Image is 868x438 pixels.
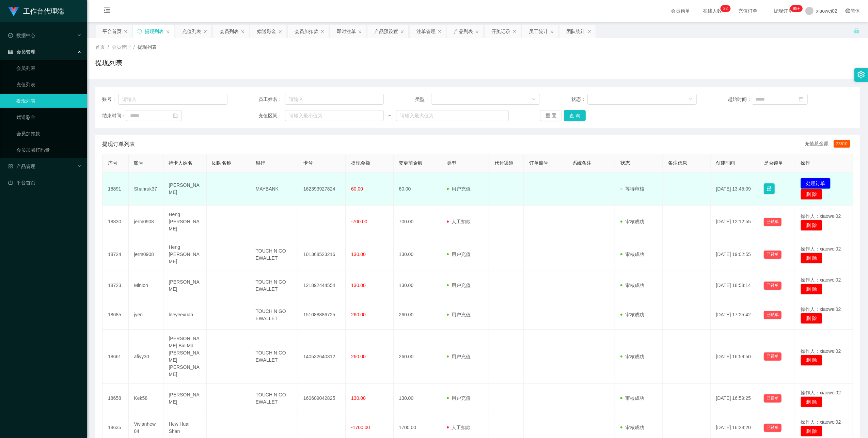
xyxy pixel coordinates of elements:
td: Heng [PERSON_NAME] [163,238,207,271]
td: 162393927824 [298,172,346,206]
button: 已锁单 [764,311,782,319]
div: 充值列表 [182,25,201,38]
span: 代付渠道 [494,160,514,166]
button: 已锁单 [764,251,782,259]
span: 团队名称 [212,160,231,166]
p: 2 [726,5,728,12]
td: 18661 [102,330,129,384]
span: 人工扣款 [447,219,471,224]
i: 图标: close [166,30,170,34]
i: 图标: close [241,30,245,34]
td: 60.00 [394,172,441,206]
td: afiyy30 [129,330,163,384]
span: 起始时间： [728,96,752,103]
td: [DATE] 17:25:42 [711,300,758,330]
span: 130.00 [351,283,366,288]
span: 审核成功 [620,354,644,359]
span: 操作人：xiaowei02 [801,277,841,283]
div: 平台首页 [102,25,122,38]
span: 类型： [415,96,431,103]
i: 图标: sync [137,29,142,34]
div: 开奖记录 [491,25,510,38]
a: 提现列表 [16,94,82,108]
span: 用户充值 [447,312,471,317]
span: 序号 [108,160,117,166]
button: 删 除 [801,396,822,407]
i: 图标: table [8,49,13,54]
a: 会员加扣款 [16,127,82,140]
span: 员工姓名： [258,96,285,103]
div: 员工统计 [529,25,548,38]
span: 操作人：xiaowei02 [801,246,841,252]
td: 18723 [102,271,129,300]
a: 充值列表 [16,78,82,91]
button: 已锁单 [764,394,782,403]
span: 是否锁单 [764,160,783,166]
span: 23810 [834,140,850,148]
td: [DATE] 16:59:25 [711,384,758,413]
a: 赠送彩金 [16,110,82,124]
span: 变更前金额 [399,160,423,166]
span: 60.00 [351,186,363,192]
i: 图标: check-circle-o [8,33,13,38]
td: 140532640312 [298,330,346,384]
div: 提现列表 [145,25,164,38]
span: 260.00 [351,312,366,317]
span: 130.00 [351,395,366,401]
button: 删 除 [801,426,822,437]
span: / [108,44,109,50]
input: 请输入最大值为 [396,110,509,121]
td: 160609042825 [298,384,346,413]
i: 图标: close [320,30,325,34]
button: 删 除 [801,189,822,200]
input: 请输入最小值为 [285,110,384,121]
i: 图标: close [358,30,362,34]
span: 审核成功 [620,219,644,224]
span: 审核成功 [620,252,644,257]
td: leeyeexuan [163,300,207,330]
td: 18830 [102,206,129,238]
i: 图标: close [124,30,128,34]
span: ~ [384,112,396,119]
span: -1700.00 [351,425,370,430]
button: 删 除 [801,313,822,324]
p: 3 [723,5,726,12]
span: 系统备注 [573,160,592,166]
span: 订单编号 [529,160,548,166]
td: 18658 [102,384,129,413]
i: 图标: close [438,30,442,34]
div: 产品列表 [454,25,473,38]
td: TOUCH N GO EWALLET [250,300,298,330]
i: 图标: close [400,30,404,34]
td: Heng [PERSON_NAME] [163,206,207,238]
sup: 1023 [790,5,803,12]
a: 工作台代理端 [8,8,64,14]
button: 删 除 [801,355,822,366]
span: -700.00 [351,219,367,224]
span: 130.00 [351,252,366,257]
span: 操作人：xiaowei02 [801,390,841,395]
span: 充值区间： [258,112,285,119]
div: 产品预设置 [374,25,398,38]
span: 审核成功 [620,312,644,317]
span: 用户充值 [447,395,471,401]
span: 操作 [801,160,810,166]
div: 充值总金额： [805,140,853,148]
span: 审核成功 [620,283,644,288]
span: 类型 [447,160,456,166]
button: 图标: lock [764,183,775,194]
i: 图标: menu-fold [95,0,119,22]
td: 121892444554 [298,271,346,300]
button: 删 除 [801,284,822,294]
td: 151088886725 [298,300,346,330]
span: 账号 [134,160,144,166]
div: 赠送彩金 [257,25,276,38]
td: [PERSON_NAME] [163,384,207,413]
div: 会员列表 [220,25,239,38]
td: jerm0908 [129,238,163,271]
span: 卡号 [303,160,313,166]
td: 260.00 [394,300,441,330]
span: 数据中心 [8,33,35,38]
i: 图标: close [512,30,517,34]
span: 260.00 [351,354,366,359]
